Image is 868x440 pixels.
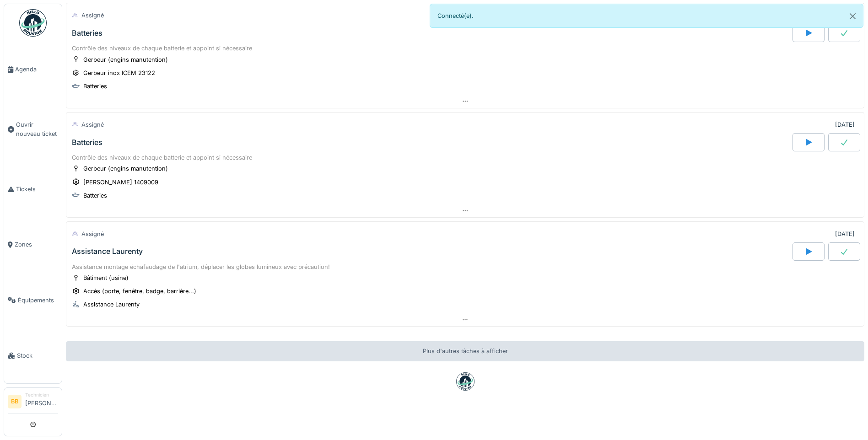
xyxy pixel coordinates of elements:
div: Batteries [72,29,102,38]
img: badge-BVDL4wpA.svg [456,372,474,391]
div: Gerbeur (engins manutention) [83,55,168,64]
div: Assigné [81,120,104,129]
div: Batteries [72,138,102,147]
a: Zones [4,217,62,272]
div: Assigné [81,11,104,20]
div: [DATE] [835,230,855,238]
button: Close [842,4,863,28]
div: Batteries [83,82,107,91]
div: Assistance montage échafaudage de l'atrium, déplacer les globes lumineux avec précaution! [72,263,858,271]
span: Agenda [15,65,58,74]
div: [DATE] [835,120,855,129]
a: BB Technicien[PERSON_NAME] [8,392,58,413]
div: Plus d'autres tâches à afficher [66,341,864,361]
img: Badge_color-CXgf-gQk.svg [19,9,47,37]
span: Zones [15,240,58,249]
span: Stock [17,351,58,360]
div: Gerbeur inox ICEM 23122 [83,69,155,77]
div: Bâtiment (usine) [83,274,129,282]
a: Agenda [4,42,62,97]
div: [PERSON_NAME] 1409009 [83,178,158,187]
li: BB [8,395,22,408]
div: Contrôle des niveaux de chaque batterie et appoint si nécessaire [72,153,858,162]
div: Connecté(e). [430,4,864,28]
li: [PERSON_NAME] [25,392,58,411]
div: Batteries [83,191,107,200]
div: Gerbeur (engins manutention) [83,164,168,173]
div: Assigné [81,230,104,238]
div: Technicien [25,392,58,398]
span: Équipements [18,296,58,305]
span: Ouvrir nouveau ticket [16,120,58,138]
a: Équipements [4,273,62,328]
a: Stock [4,328,62,383]
div: Assistance Laurenty [83,300,140,309]
div: Contrôle des niveaux de chaque batterie et appoint si nécessaire [72,44,858,53]
a: Tickets [4,161,62,217]
span: Tickets [16,185,58,193]
a: Ouvrir nouveau ticket [4,97,62,161]
div: Accès (porte, fenêtre, badge, barrière...) [83,287,196,295]
div: Assistance Laurenty [72,247,143,256]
